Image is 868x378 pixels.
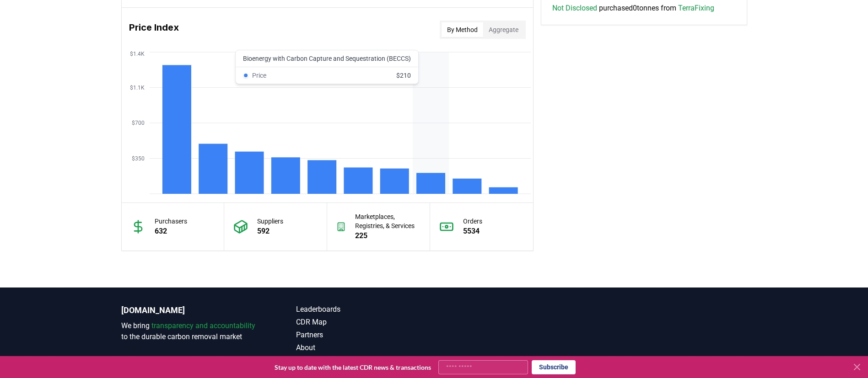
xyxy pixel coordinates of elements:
tspan: $1.4K [130,51,145,57]
a: Blog [296,355,434,366]
a: Leaderboards [296,304,434,315]
span: purchased 0 tonnes from [552,3,714,14]
p: Marketplaces, Registries, & Services [355,212,421,230]
a: Partners [296,330,434,341]
a: CDR Map [296,317,434,328]
p: We bring to the durable carbon removal market [121,320,259,342]
p: 225 [355,230,421,241]
p: Suppliers [257,217,283,226]
button: Aggregate [483,22,524,37]
p: 5534 [463,226,482,237]
a: Not Disclosed [552,3,597,14]
p: 592 [257,226,283,237]
h3: Price Index [129,21,179,39]
tspan: $700 [132,120,145,126]
a: TerraFixing [678,3,714,14]
tspan: $350 [132,155,145,162]
p: Orders [463,217,482,226]
button: By Method [442,22,483,37]
a: About [296,342,434,353]
p: Purchasers [155,217,187,226]
tspan: $1.1K [130,85,145,91]
span: transparency and accountability [151,321,255,330]
p: [DOMAIN_NAME] [121,304,259,317]
p: 632 [155,226,187,237]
